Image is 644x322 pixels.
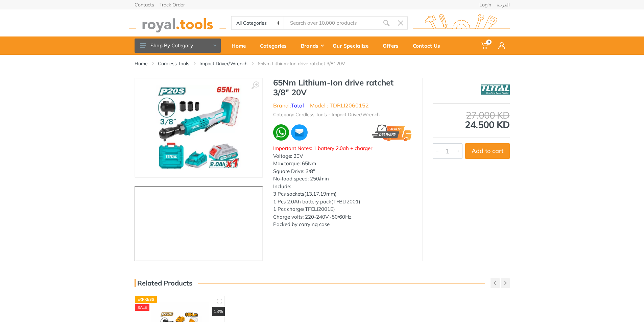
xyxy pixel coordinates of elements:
[135,186,263,261] iframe: To enrich screen reader interactions, please activate Accessibility in Grammarly extension settings
[408,39,450,53] div: Contact Us
[135,279,192,287] h3: Related Products
[158,60,189,67] a: Cordless Tools
[232,17,285,29] select: Category
[273,101,304,109] li: Brand :
[156,85,241,170] img: Royal Tools - 65Nm Lithium-Ion drive ratchet 3/8
[135,39,221,53] button: Shop By Category
[273,78,412,97] h1: 65Nm Lithium-Ion drive ratchet 3/8" 20V
[378,39,408,53] div: Offers
[273,145,372,151] span: Important Notes: 1 battery 2.0ah + charger
[258,60,355,67] li: 65Nm Lithium-Ion drive ratchet 3/8" 20V
[255,36,296,55] a: Categories
[273,111,380,118] li: Category: Cordless Tools - Impact Driver/Wrench
[408,36,450,55] a: Contact Us
[497,2,510,7] a: العربية
[433,110,510,120] div: 27.000 KD
[328,39,378,53] div: Our Specialize
[255,39,296,53] div: Categories
[160,2,185,7] a: Track Order
[135,60,148,67] a: Home
[227,39,255,53] div: Home
[212,307,225,316] div: 13%
[486,40,492,45] span: 0
[310,101,369,109] li: Model : TDRLI2060152
[296,39,328,53] div: Brands
[476,36,494,55] a: 0
[481,81,510,98] img: Total
[479,2,491,7] a: Login
[135,60,510,67] nav: breadcrumb
[413,14,510,32] img: royal.tools Logo
[291,102,304,109] a: Total
[284,16,379,30] input: Site search
[433,110,510,129] div: 24.500 KD
[199,60,247,67] a: Impact Driver/Wrench
[465,143,510,159] button: Add to cart
[273,152,412,228] div: Voltage: 20V Max.torque: 65Nm Square Drive: 3/8" No-load speed: 250/min Include: 3 Pcs sockets(13...
[290,124,308,141] img: ma.webp
[227,36,255,55] a: Home
[129,14,226,32] img: royal.tools Logo
[273,124,289,141] img: wa.webp
[378,36,408,55] a: Offers
[328,36,378,55] a: Our Specialize
[135,2,154,7] a: Contacts
[135,304,150,311] div: SALE
[135,296,157,303] div: Express
[372,124,411,141] img: express.png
